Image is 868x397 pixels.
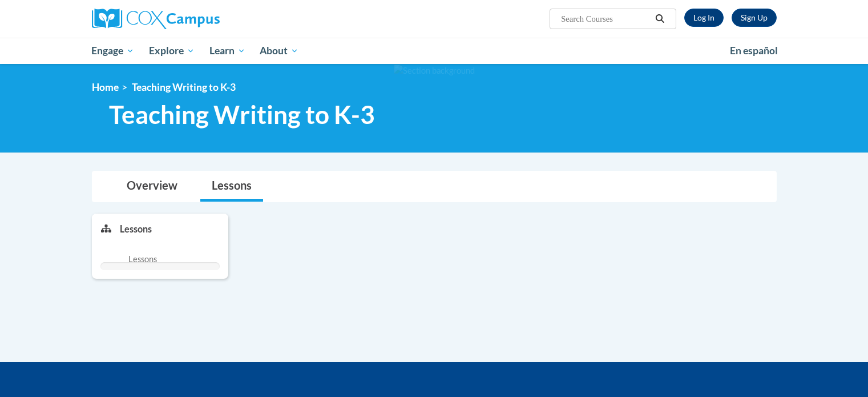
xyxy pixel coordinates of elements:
[132,81,236,93] span: Teaching Writing to K-3
[394,65,475,77] img: Section background
[115,171,189,202] a: Overview
[109,99,375,130] span: Teaching Writing to K-3
[142,38,202,64] a: Explore
[732,9,777,27] a: Register
[128,253,157,266] span: Lessons
[651,12,668,26] button: Search
[209,44,245,58] span: Learn
[260,44,298,58] span: About
[75,38,794,64] div: Main menu
[722,39,785,63] a: En español
[200,171,263,202] a: Lessons
[684,9,724,27] a: Log In
[92,9,220,29] img: Cox Campus
[92,9,309,29] a: Cox Campus
[149,44,195,58] span: Explore
[92,81,119,93] a: Home
[730,45,778,57] span: En español
[84,38,142,64] a: Engage
[252,38,306,64] a: About
[120,223,152,235] p: Lessons
[91,44,134,58] span: Engage
[202,38,253,64] a: Learn
[560,12,651,26] input: Search Courses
